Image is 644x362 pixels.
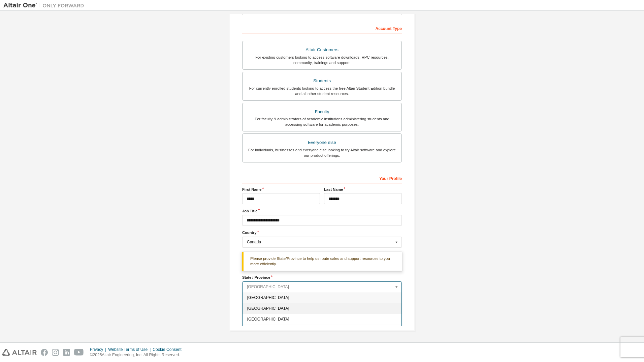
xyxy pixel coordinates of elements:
[247,296,397,300] span: [GEOGRAPHIC_DATA]
[108,347,153,352] div: Website Terms of Use
[90,347,108,352] div: Privacy
[247,55,397,65] div: For existing customers looking to access software downloads, HPC resources, community, trainings ...
[242,230,402,235] label: Country
[242,173,402,183] div: Your Profile
[247,317,397,321] span: [GEOGRAPHIC_DATA]
[247,240,393,244] div: Canada
[52,349,59,356] img: instagram.svg
[2,349,37,356] img: altair_logo.svg
[41,349,48,356] img: facebook.svg
[153,347,185,352] div: Cookie Consent
[63,349,70,356] img: linkedin.svg
[242,187,320,192] label: First Name
[247,147,397,158] div: For individuals, businesses and everyone else looking to try Altair software and explore our prod...
[247,45,397,55] div: Altair Customers
[247,107,397,117] div: Faculty
[242,23,402,33] div: Account Type
[242,208,402,214] label: Job Title
[247,116,397,127] div: For faculty & administrators of academic institutions administering students and accessing softwa...
[247,138,397,147] div: Everyone else
[242,275,402,280] label: State / Province
[3,2,88,9] img: Altair One
[90,352,186,358] p: © 2025 Altair Engineering, Inc. All Rights Reserved.
[74,349,84,356] img: youtube.svg
[324,187,402,192] label: Last Name
[247,76,397,86] div: Students
[242,252,402,271] div: Please provide State/Province to help us route sales and support resources to you more efficiently.
[247,306,397,310] span: [GEOGRAPHIC_DATA]
[247,86,397,96] div: For currently enrolled students looking to access the free Altair Student Edition bundle and all ...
